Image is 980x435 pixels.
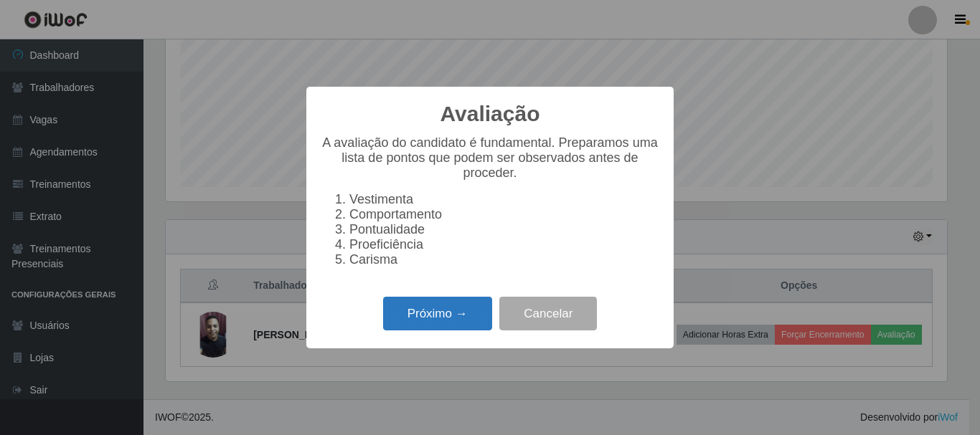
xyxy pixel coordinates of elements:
p: A avaliação do candidato é fundamental. Preparamos uma lista de pontos que podem ser observados a... [321,135,659,181]
li: Vestimenta [349,192,659,207]
h2: Avaliação [440,101,540,127]
li: Pontualidade [349,222,659,237]
button: Cancelar [499,297,597,330]
li: Proeficiência [349,237,659,252]
li: Comportamento [349,207,659,222]
li: Carisma [349,252,659,267]
button: Próximo → [383,297,492,330]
